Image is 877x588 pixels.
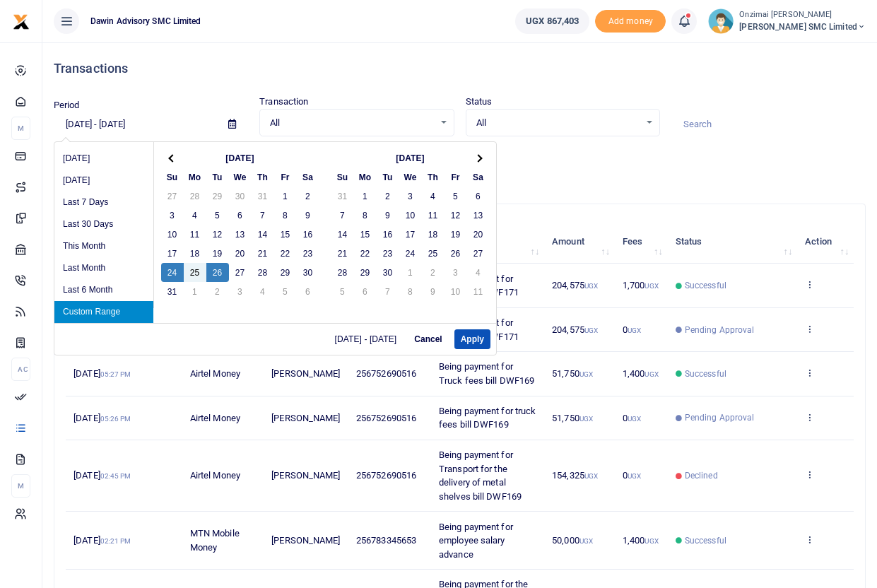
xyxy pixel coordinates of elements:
[623,470,641,481] span: 0
[161,225,184,244] td: 10
[685,324,755,336] span: Pending Approval
[54,279,153,301] li: Last 6 Month
[579,537,593,545] small: UGX
[54,112,217,136] input: select period
[85,15,207,28] span: Dawin Advisory SMC Limited
[252,282,274,301] td: 4
[708,8,734,34] img: profile-user
[206,244,229,263] td: 19
[206,187,229,206] td: 29
[356,535,416,546] span: 256783345653
[377,263,399,282] td: 30
[615,220,668,264] th: Fees: activate to sort column ascending
[628,327,641,334] small: UGX
[467,282,490,301] td: 11
[467,225,490,244] td: 20
[11,117,30,140] li: M
[422,206,445,225] td: 11
[399,282,422,301] td: 8
[229,244,252,263] td: 20
[271,470,340,481] span: [PERSON_NAME]
[331,167,354,187] th: Su
[11,358,30,381] li: Ac
[190,368,240,379] span: Airtel Money
[184,225,206,244] td: 11
[11,474,30,498] li: M
[439,406,536,430] span: Being payment for truck fees bill DWF169
[354,225,377,244] td: 15
[297,225,319,244] td: 16
[623,280,659,290] span: 1,700
[552,413,593,423] span: 51,750
[13,13,30,30] img: logo-small
[377,167,399,187] th: Tu
[274,187,297,206] td: 1
[252,263,274,282] td: 28
[439,361,534,386] span: Being payment for Truck fees bill DWF169
[467,263,490,282] td: 4
[54,257,153,279] li: Last Month
[252,225,274,244] td: 14
[510,8,595,34] li: Wallet ballance
[161,282,184,301] td: 31
[552,280,598,290] span: 204,575
[161,244,184,263] td: 17
[54,213,153,235] li: Last 30 Days
[271,413,340,423] span: [PERSON_NAME]
[100,472,131,480] small: 02:45 PM
[445,187,467,206] td: 5
[399,167,422,187] th: We
[54,235,153,257] li: This Month
[797,220,854,264] th: Action: activate to sort column ascending
[515,8,589,34] a: UGX 867,403
[184,187,206,206] td: 28
[552,470,598,481] span: 154,325
[161,187,184,206] td: 27
[708,8,866,34] a: profile-user Onzimai [PERSON_NAME] [PERSON_NAME] SMC Limited
[274,225,297,244] td: 15
[190,413,240,423] span: Airtel Money
[206,263,229,282] td: 26
[579,415,593,423] small: UGX
[377,282,399,301] td: 7
[271,368,340,379] span: [PERSON_NAME]
[644,370,658,378] small: UGX
[331,244,354,263] td: 21
[252,206,274,225] td: 7
[584,472,598,480] small: UGX
[354,187,377,206] td: 1
[595,10,666,33] span: Add money
[422,225,445,244] td: 18
[552,324,598,335] span: 204,575
[184,282,206,301] td: 1
[54,61,866,76] h4: Transactions
[331,187,354,206] td: 31
[377,225,399,244] td: 16
[274,282,297,301] td: 5
[100,370,131,378] small: 05:27 PM
[73,535,131,546] span: [DATE]
[184,148,297,167] th: [DATE]
[584,327,598,334] small: UGX
[356,413,416,423] span: 256752690516
[297,244,319,263] td: 23
[274,263,297,282] td: 29
[252,244,274,263] td: 21
[331,206,354,225] td: 7
[54,192,153,213] li: Last 7 Days
[377,206,399,225] td: 9
[73,368,131,379] span: [DATE]
[467,244,490,263] td: 27
[467,206,490,225] td: 13
[73,470,131,481] span: [DATE]
[229,225,252,244] td: 13
[399,244,422,263] td: 24
[552,368,593,379] span: 51,750
[100,415,131,423] small: 05:26 PM
[445,167,467,187] th: Fr
[54,301,153,323] li: Custom Range
[685,411,755,424] span: Pending Approval
[584,282,598,290] small: UGX
[623,535,659,546] span: 1,400
[229,263,252,282] td: 27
